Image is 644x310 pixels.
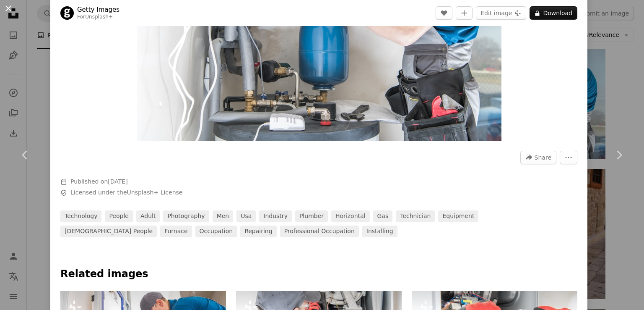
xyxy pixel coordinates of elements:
a: repairing [240,226,276,237]
button: Download [530,6,577,20]
a: industry [259,210,292,222]
a: plumber [295,210,328,222]
button: Like [436,6,452,20]
time: September 27, 2022 at 11:09:51 PM GMT+6 [108,178,127,185]
button: Share this image [520,151,556,164]
button: Add to Collection [456,6,473,20]
a: photography [163,210,209,222]
a: technology [60,210,101,222]
a: professional occupation [280,226,359,237]
a: technician [396,210,435,222]
a: Getty Images [77,5,119,14]
a: men [213,210,234,222]
span: Published on [70,178,128,185]
a: Next [594,115,644,195]
button: More Actions [560,151,577,164]
button: Edit image [476,6,526,20]
img: Go to Getty Images's profile [60,6,74,20]
h4: Related images [60,268,577,281]
a: people [105,210,133,222]
a: horizontal [331,210,369,222]
span: Licensed under the [70,189,182,197]
a: adult [136,210,160,222]
div: For [77,14,119,21]
a: furnace [160,226,192,237]
a: Unsplash+ [85,14,113,20]
a: gas [373,210,393,222]
a: equipment [438,210,478,222]
a: usa [236,210,256,222]
span: Share [535,151,551,164]
a: [DEMOGRAPHIC_DATA] people [60,226,157,237]
a: Unsplash+ License [127,189,183,196]
a: occupation [195,226,237,237]
a: installing [362,226,397,237]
